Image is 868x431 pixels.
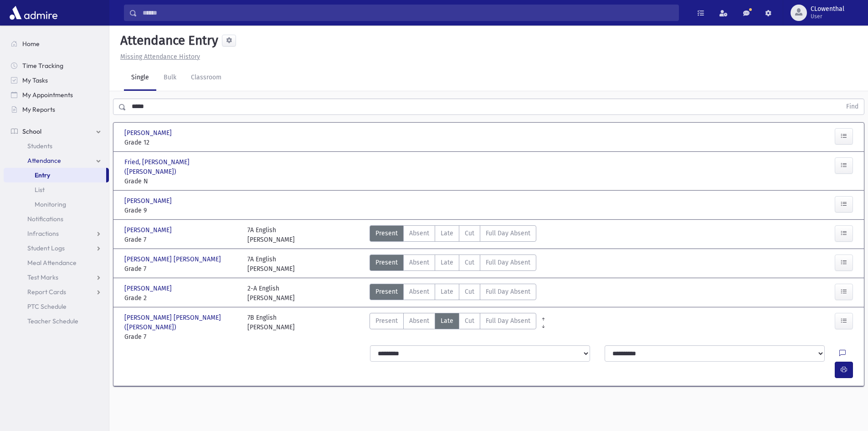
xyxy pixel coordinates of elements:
[811,13,844,20] span: User
[247,254,295,274] div: 7A English [PERSON_NAME]
[22,127,41,135] span: School
[184,65,229,91] a: Classroom
[441,316,453,326] span: Late
[124,65,156,91] a: Single
[27,302,67,311] span: PTC Schedule
[35,171,50,179] span: Entry
[27,215,63,223] span: Notifications
[22,105,55,114] span: My Reports
[441,228,453,238] span: Late
[137,5,678,21] input: Search
[4,88,109,102] a: My Appointments
[4,270,109,285] a: Test Marks
[247,313,295,342] div: 7B English [PERSON_NAME]
[27,317,78,325] span: Teacher Schedule
[124,128,174,138] span: [PERSON_NAME]
[22,91,73,99] span: My Appointments
[124,254,223,264] span: [PERSON_NAME] [PERSON_NAME]
[35,186,45,194] span: List
[124,177,238,186] span: Grade N
[156,65,184,91] a: Bulk
[370,313,536,342] div: AttTypes
[124,284,174,293] span: [PERSON_NAME]
[124,157,238,177] span: Fried, [PERSON_NAME] ([PERSON_NAME])
[4,73,109,88] a: My Tasks
[4,124,109,139] a: School
[409,258,429,267] span: Absent
[409,316,429,326] span: Absent
[124,264,238,274] span: Grade 7
[120,53,200,61] u: Missing Attendance History
[465,287,474,296] span: Cut
[4,153,109,168] a: Attendance
[124,225,174,235] span: [PERSON_NAME]
[486,316,530,326] span: Full Day Absent
[247,225,295,244] div: 7A English [PERSON_NAME]
[409,228,429,238] span: Absent
[409,287,429,296] span: Absent
[27,273,58,281] span: Test Marks
[841,99,864,114] button: Find
[4,102,109,117] a: My Reports
[4,197,109,212] a: Monitoring
[4,212,109,226] a: Notifications
[124,235,238,244] span: Grade 7
[7,4,60,22] img: AdmirePro
[4,314,109,328] a: Teacher Schedule
[22,40,40,48] span: Home
[27,229,59,238] span: Infractions
[117,33,218,48] h5: Attendance Entry
[486,228,530,238] span: Full Day Absent
[4,226,109,241] a: Infractions
[441,258,453,267] span: Late
[4,241,109,255] a: Student Logs
[124,293,238,303] span: Grade 2
[4,58,109,73] a: Time Tracking
[375,228,398,238] span: Present
[4,139,109,153] a: Students
[22,62,63,70] span: Time Tracking
[4,168,106,182] a: Entry
[247,284,295,303] div: 2-A English [PERSON_NAME]
[375,287,398,296] span: Present
[27,244,65,252] span: Student Logs
[124,313,238,332] span: [PERSON_NAME] [PERSON_NAME] ([PERSON_NAME])
[124,196,174,206] span: [PERSON_NAME]
[27,259,77,267] span: Meal Attendance
[811,5,844,13] span: CLowenthal
[22,76,48,84] span: My Tasks
[486,258,530,267] span: Full Day Absent
[370,284,536,303] div: AttTypes
[27,156,61,165] span: Attendance
[465,258,474,267] span: Cut
[441,287,453,296] span: Late
[27,142,52,150] span: Students
[27,288,66,296] span: Report Cards
[35,200,66,208] span: Monitoring
[370,225,536,244] div: AttTypes
[117,53,200,61] a: Missing Attendance History
[124,206,238,215] span: Grade 9
[4,255,109,270] a: Meal Attendance
[375,258,398,267] span: Present
[486,287,530,296] span: Full Day Absent
[4,36,109,51] a: Home
[124,138,238,147] span: Grade 12
[4,285,109,299] a: Report Cards
[370,254,536,274] div: AttTypes
[465,316,474,326] span: Cut
[4,299,109,314] a: PTC Schedule
[465,228,474,238] span: Cut
[124,332,238,342] span: Grade 7
[375,316,398,326] span: Present
[4,182,109,197] a: List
